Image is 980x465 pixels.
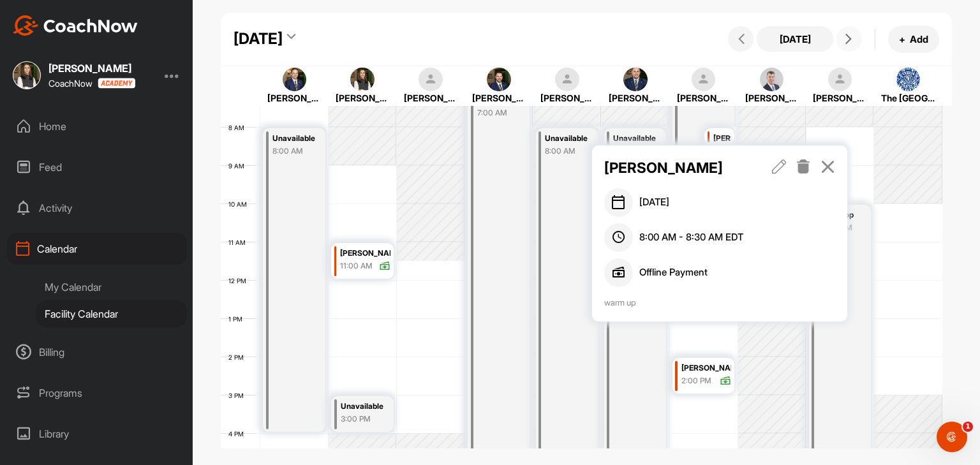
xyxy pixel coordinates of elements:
div: 8:00 AM [272,145,318,157]
div: 8:00 AM [545,145,590,157]
div: Home [7,110,187,142]
img: square_21a52c34a1b27affb0df1d7893c918db.jpg [896,68,921,92]
img: square_default-ef6cabf814de5a2bf16c804365e32c732080f9872bdf737d349900a9daf73cf9.png [419,68,443,92]
button: +Add [888,26,939,53]
div: [PERSON_NAME] [609,91,662,105]
div: [PERSON_NAME] [713,131,732,146]
span: 8:00 AM - 8:30 AM EDT [639,230,743,245]
iframe: Intercom live chat [937,422,967,452]
img: CoachNow [13,15,138,36]
div: 2:00 PM [681,375,711,387]
div: 11 AM [221,239,258,246]
span: 1 [963,422,973,432]
div: 11:00 AM [340,260,373,272]
div: 10 AM [221,200,260,208]
img: square_default-ef6cabf814de5a2bf16c804365e32c732080f9872bdf737d349900a9daf73cf9.png [692,68,716,92]
div: Library [7,418,187,450]
img: square_bee3fa92a6c3014f3bfa0d4fe7d50730.jpg [283,68,307,92]
div: [PERSON_NAME] [745,91,799,105]
div: [PERSON_NAME] [540,91,594,105]
div: 2 PM [221,353,256,361]
p: [PERSON_NAME] [604,157,748,179]
img: square_318c742b3522fe015918cc0bd9a1d0e8.jpg [13,61,41,89]
img: square_b7f20754f9f8f6eaa06991cc1baa4178.jpg [760,68,784,92]
div: [PERSON_NAME] [336,91,389,105]
div: Facility Calendar [36,300,187,327]
span: [DATE] [639,195,669,210]
div: Calendar [7,233,187,265]
div: 7:00 AM [477,107,523,119]
div: 1 PM [221,315,255,323]
div: 8 AM [221,124,257,131]
div: 12 PM [221,277,259,284]
div: Activity [7,192,187,224]
div: [PERSON_NAME] [681,361,732,376]
div: Programs [7,377,187,409]
div: [PERSON_NAME] [677,91,731,105]
img: square_default-ef6cabf814de5a2bf16c804365e32c732080f9872bdf737d349900a9daf73cf9.png [555,68,579,92]
img: square_318c742b3522fe015918cc0bd9a1d0e8.jpg [350,68,375,92]
button: [DATE] [757,26,833,52]
div: [PERSON_NAME] [340,246,390,261]
div: The [GEOGRAPHIC_DATA] [881,91,935,105]
img: square_default-ef6cabf814de5a2bf16c804365e32c732080f9872bdf737d349900a9daf73cf9.png [828,68,852,92]
div: Unavailable [613,131,658,146]
div: [PERSON_NAME] [813,91,866,105]
div: CoachNow [48,78,135,89]
div: 3 PM [221,392,256,399]
div: [PERSON_NAME] [404,91,457,105]
div: Feed [7,151,187,183]
div: 4 PM [221,430,256,438]
img: square_50820e9176b40dfe1a123c7217094fa9.jpg [487,68,511,92]
div: [PERSON_NAME] [48,63,135,73]
div: [DATE] [234,27,283,50]
div: [PERSON_NAME] [472,91,526,105]
div: warm up [604,297,836,309]
div: [PERSON_NAME] [267,91,321,105]
div: 3:00 PM [341,413,386,425]
div: Unavailable [545,131,590,146]
div: Billing [7,336,187,368]
div: 9 AM [221,162,257,170]
span: + [899,33,905,46]
div: Unavailable [272,131,318,146]
img: square_79f6e3d0e0224bf7dac89379f9e186cf.jpg [623,68,648,92]
img: CoachNow acadmey [98,78,135,89]
div: My Calendar [36,274,187,300]
div: Unavailable [341,399,386,414]
p: Offline Payment [639,265,708,280]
